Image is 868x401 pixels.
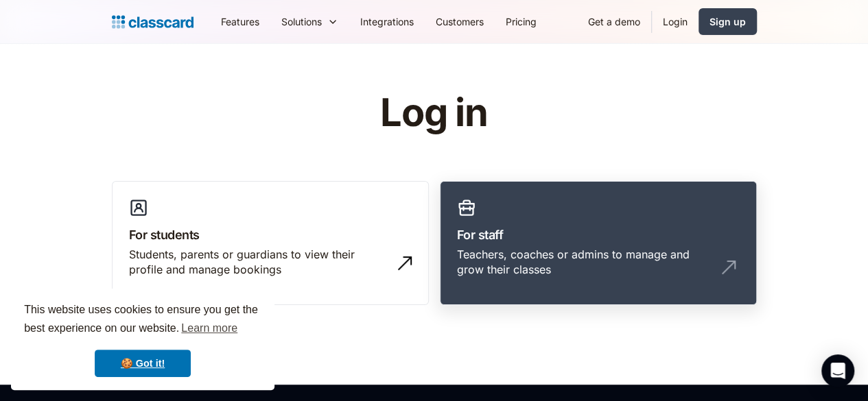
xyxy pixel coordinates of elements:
[457,226,740,244] h3: For staff
[270,6,349,37] div: Solutions
[95,350,191,377] a: dismiss cookie message
[821,354,854,387] div: Open Intercom Messenger
[577,6,651,37] a: Get a demo
[495,6,548,37] a: Pricing
[440,181,757,306] a: For staffTeachers, coaches or admins to manage and grow their classes
[112,12,193,32] a: home
[457,247,712,278] div: Teachers, coaches or admins to manage and grow their classes
[129,247,384,278] div: Students, parents or guardians to view their profile and manage bookings
[699,8,757,35] a: Sign up
[24,302,261,339] span: This website uses cookies to ensure you get the best experience on our website.
[216,92,652,134] h1: Log in
[210,6,270,37] a: Features
[112,181,429,306] a: For studentsStudents, parents or guardians to view their profile and manage bookings
[281,14,322,29] div: Solutions
[652,6,699,37] a: Login
[709,14,746,29] div: Sign up
[179,318,239,339] a: learn more about cookies
[11,289,274,390] div: cookieconsent
[349,6,425,37] a: Integrations
[129,226,412,244] h3: For students
[425,6,495,37] a: Customers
